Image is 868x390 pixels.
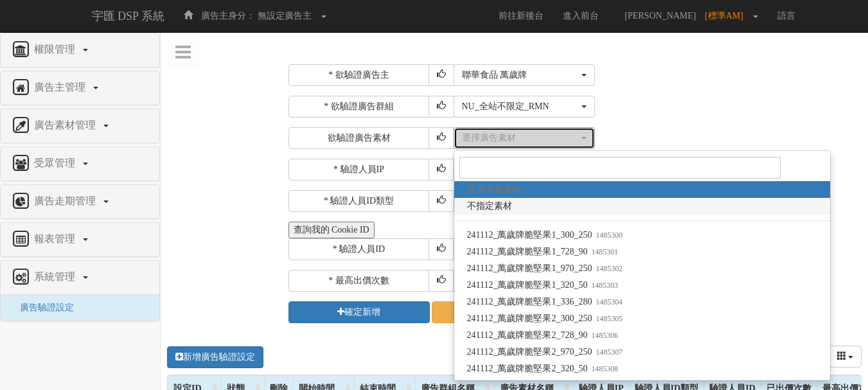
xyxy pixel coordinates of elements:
a: 廣告走期管理 [10,191,150,212]
span: 報表管理 [31,233,82,244]
a: 取消 [432,301,573,323]
a: 系統管理 [10,267,150,288]
small: 1485305 [592,314,623,323]
a: 廣告主管理 [10,78,150,98]
span: 廣告主身分： [201,11,255,21]
button: 聯華食品 萬歲牌 [454,64,595,86]
span: 受眾管理 [31,157,82,168]
span: 241112_萬歲牌脆堅果1_970_250 [467,262,623,275]
a: 權限管理 [10,40,150,60]
span: 權限管理 [31,44,82,55]
a: 報表管理 [10,229,150,250]
span: 不指定素材 [467,200,512,213]
span: 廣告主管理 [31,82,92,93]
button: columns [829,346,862,368]
span: [PERSON_NAME] [618,11,702,21]
span: 廣告走期管理 [31,195,102,206]
span: 241112_萬歲牌脆堅果2_300_250 [467,312,623,325]
span: 241112_萬歲牌脆堅果1_336_280 [467,296,623,308]
span: 241112_萬歲牌脆堅果1_320_50 [467,279,619,292]
small: 1485302 [592,264,623,273]
div: 選擇廣告素材 [462,132,579,145]
div: NU_全站不限定_RMN [462,100,579,113]
small: 1485307 [592,348,623,357]
button: 選擇廣告素材 [454,127,595,149]
span: 廣告素材管理 [31,120,102,130]
span: [標準AM] [705,11,750,21]
a: 受眾管理 [10,154,150,174]
button: 查詢我的 Cookie ID [288,222,375,238]
span: 選擇廣告素材 [467,183,521,196]
input: Search [459,157,781,179]
small: 1485304 [592,297,623,306]
button: NU_全站不限定_RMN [454,96,595,118]
small: 1485308 [587,364,618,373]
small: 1485300 [592,231,623,240]
small: 1485303 [587,281,618,290]
small: 1485306 [587,331,618,340]
span: 241112_萬歲牌脆堅果1_300_250 [467,229,623,242]
small: 1485301 [587,247,618,256]
a: 廣告素材管理 [10,116,150,136]
a: 廣告驗證設定 [10,303,74,312]
span: 系統管理 [31,271,82,282]
button: 確定新增 [288,301,430,323]
span: 241112_萬歲牌脆堅果2_320_50 [467,362,619,375]
a: 新增廣告驗證設定 [167,346,263,368]
span: 241112_萬歲牌脆堅果1_728_90 [467,245,619,258]
div: 聯華食品 萬歲牌 [462,69,579,82]
span: 241112_萬歲牌脆堅果2_970_250 [467,346,623,359]
div: Columns [829,346,862,368]
span: 241112_萬歲牌脆堅果2_728_90 [467,329,619,342]
span: 無設定廣告主 [258,11,312,21]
